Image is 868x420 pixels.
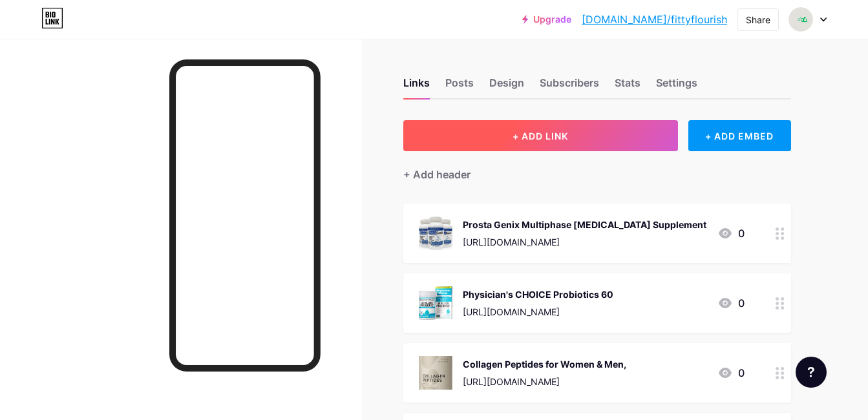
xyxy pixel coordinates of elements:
[463,235,706,249] div: [URL][DOMAIN_NAME]
[717,226,745,241] div: 0
[419,216,452,250] img: Prosta Genix Multiphase Prostate Supplement
[582,12,727,27] a: [DOMAIN_NAME]/fittyflourish
[403,167,471,182] div: + Add header
[615,75,640,98] div: Stats
[419,356,452,390] img: Collagen Peptides for Women & Men,
[489,75,524,98] div: Design
[463,357,626,371] div: Collagen Peptides for Women & Men,
[522,14,571,25] a: Upgrade
[463,375,626,388] div: [URL][DOMAIN_NAME]
[419,286,452,320] img: Physician's CHOICE Probiotics 60
[789,7,813,32] img: fittyflourish
[463,218,706,231] div: Prosta Genix Multiphase [MEDICAL_DATA] Supplement
[403,120,678,151] button: + ADD LINK
[463,305,613,319] div: [URL][DOMAIN_NAME]
[688,120,791,151] div: + ADD EMBED
[746,13,770,26] div: Share
[463,288,613,301] div: Physician's CHOICE Probiotics 60
[540,75,599,98] div: Subscribers
[513,131,568,142] span: + ADD LINK
[717,365,745,381] div: 0
[656,75,697,98] div: Settings
[445,75,474,98] div: Posts
[717,295,745,311] div: 0
[403,75,430,98] div: Links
